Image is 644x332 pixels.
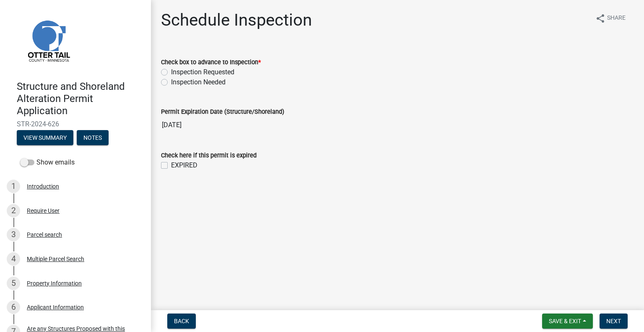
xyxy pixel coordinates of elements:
[27,304,84,310] div: Applicant Information
[171,67,234,77] label: Inspection Requested
[17,9,80,72] img: Otter Tail County, Minnesota
[27,232,62,238] div: Parcel search
[27,183,59,189] div: Introduction
[161,109,284,115] label: Permit Expiration Date (Structure/Shoreland)
[171,77,226,87] label: Inspection Needed
[606,318,621,324] span: Next
[542,314,593,329] button: Save & Exit
[174,318,189,324] span: Back
[7,204,20,217] div: 2
[7,277,20,290] div: 5
[7,228,20,241] div: 3
[161,153,257,159] label: Check here if this permit is expired
[17,120,134,128] span: STR-2024-626
[7,252,20,266] div: 4
[77,130,109,145] button: Notes
[161,60,261,65] label: Check box to advance to Inspection
[161,10,312,30] h1: Schedule Inspection
[27,256,84,262] div: Multiple Parcel Search
[171,160,197,170] label: EXPIRED
[20,157,75,167] label: Show emails
[589,10,632,26] button: shareShare
[17,130,73,145] button: View Summary
[17,135,73,142] wm-modal-confirm: Summary
[27,280,82,286] div: Property Information
[600,314,628,329] button: Next
[167,314,196,329] button: Back
[27,208,60,214] div: Require User
[7,301,20,314] div: 6
[549,318,581,324] span: Save & Exit
[17,81,144,117] h4: Structure and Shoreland Alteration Permit Application
[607,13,626,24] span: Share
[77,135,109,142] wm-modal-confirm: Notes
[595,13,605,24] i: share
[7,180,20,193] div: 1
